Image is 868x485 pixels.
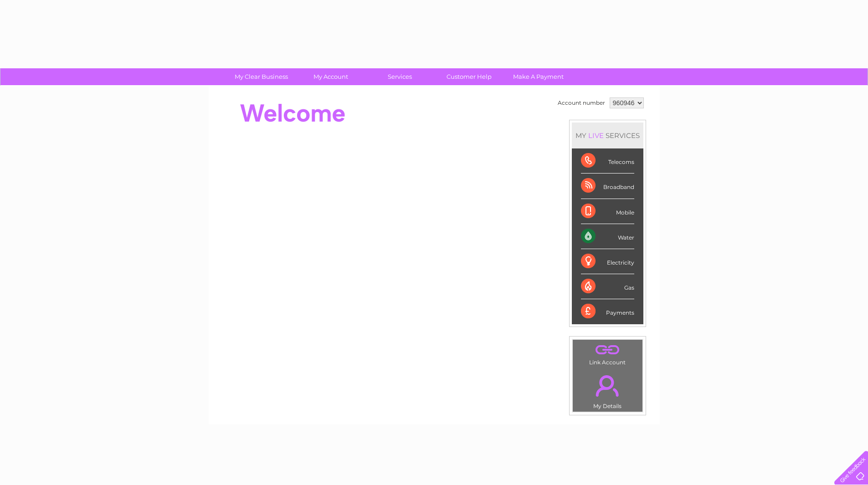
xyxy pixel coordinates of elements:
[581,224,634,249] div: Water
[431,68,507,85] a: Customer Help
[362,68,437,85] a: Services
[581,174,634,199] div: Broadband
[224,68,299,85] a: My Clear Business
[581,199,634,224] div: Mobile
[575,342,640,358] a: .
[575,370,640,402] a: .
[572,123,643,148] div: MY SERVICES
[572,368,643,412] td: My Details
[581,299,634,324] div: Payments
[501,68,576,85] a: Make A Payment
[555,95,607,111] td: Account number
[572,339,643,368] td: Link Account
[293,68,368,85] a: My Account
[581,249,634,274] div: Electricity
[581,148,634,174] div: Telecoms
[586,131,606,140] div: LIVE
[581,274,634,299] div: Gas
